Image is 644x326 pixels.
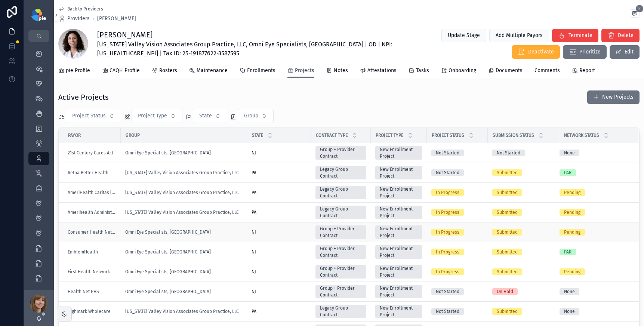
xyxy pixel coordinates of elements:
[125,249,243,255] a: Omni Eye Specialists, [GEOGRAPHIC_DATA]
[125,249,211,255] a: Omni Eye Specialists, [GEOGRAPHIC_DATA]
[315,186,366,199] a: Legacy Group Contract
[68,170,108,176] span: Aetna Better Health
[492,209,555,216] a: Submitted
[125,269,243,275] a: Omni Eye Specialists, [GEOGRAPHIC_DATA]
[252,229,306,235] a: NJ
[68,209,116,215] a: Amerihealth Administrators
[497,150,520,156] div: Not Started
[492,189,555,196] a: Submitted
[431,169,483,176] a: Not Started
[375,285,422,298] a: New Enrollment Project
[636,5,643,12] span: 2
[252,269,256,275] span: NJ
[315,245,366,259] a: Group + Provider Contract
[252,269,306,275] a: NJ
[579,67,595,74] span: Report
[441,64,476,79] a: Onboarding
[68,190,116,196] a: AmeriHealth Caritas [US_STATE]
[497,229,518,236] div: Submitted
[572,64,595,79] a: Report
[320,305,362,318] div: Legacy Group Contract
[125,289,211,295] a: Omni Eye Specialists, [GEOGRAPHIC_DATA]
[375,245,422,259] a: New Enrollment Project
[252,229,256,235] span: NJ
[252,150,256,156] span: NJ
[380,186,418,199] div: New Enrollment Project
[66,109,121,123] button: Select Button
[431,249,483,255] a: In Progress
[315,285,366,298] a: Group + Provider Contract
[193,109,227,123] button: Select Button
[376,132,403,138] span: Project Type
[68,170,116,176] a: Aetna Better Health
[497,308,518,315] div: Submitted
[97,15,136,22] span: [PERSON_NAME]
[238,109,274,123] button: Select Button
[252,170,256,176] span: PA
[252,209,256,215] span: PA
[252,170,306,176] a: PA
[436,229,459,236] div: In Progress
[68,150,113,156] a: 21st Century Cares Act
[492,288,555,295] a: On Hold
[431,229,483,236] a: In Progress
[68,229,116,235] a: Consumer Health Network
[110,67,140,74] span: CAQH Profile
[564,249,571,255] div: PAR
[58,64,90,79] a: pie Profile
[380,305,418,318] div: New Enrollment Project
[68,308,111,314] a: Highmark Wholecare
[564,169,571,176] div: PAR
[68,269,110,275] span: First Health Network
[125,229,211,235] span: Omni Eye Specialists, [GEOGRAPHIC_DATA]
[68,269,116,275] a: First Health Network
[564,209,580,216] div: Pending
[315,305,366,318] a: Legacy Group Contract
[31,9,46,21] img: App logo
[375,265,422,279] a: New Enrollment Project
[326,64,348,79] a: Notes
[252,132,263,138] span: State
[125,289,243,295] a: Omni Eye Specialists, [GEOGRAPHIC_DATA]
[24,42,54,290] div: scrollable content
[68,150,116,156] a: 21st Century Cares Act
[138,112,167,120] span: Project Type
[431,268,483,275] a: In Progress
[252,289,256,295] span: NJ
[125,170,239,176] span: [US_STATE] Valley Vision Associates Group Practice, LLC
[159,67,177,74] span: Rosters
[563,45,607,59] button: Prioritize
[492,150,555,156] a: Not Started
[380,265,418,279] div: New Enrollment Project
[492,268,555,275] a: Submitted
[610,45,640,59] button: Edit
[68,249,98,255] a: EmblemHealth
[380,245,418,259] div: New Enrollment Project
[197,67,228,74] span: Maintenance
[488,64,523,79] a: Documents
[320,206,362,219] div: Legacy Group Contract
[528,48,554,56] span: Deactivate
[436,268,459,275] div: In Progress
[497,268,518,275] div: Submitted
[436,308,459,315] div: Not Started
[512,45,560,59] button: Deactivate
[587,90,640,104] button: New Projects
[560,229,629,236] a: Pending
[199,112,212,120] span: State
[534,64,560,79] a: Comments
[320,225,362,239] div: Group + Provider Contract
[1,36,14,49] iframe: Spotlight
[380,206,418,219] div: New Enrollment Project
[152,64,177,79] a: Rosters
[375,305,422,318] a: New Enrollment Project
[125,308,239,314] span: [US_STATE] Valley Vision Associates Group Practice, LLC
[496,67,523,74] span: Documents
[493,132,534,138] span: Submission Status
[68,289,99,295] span: Health Net PHS
[315,265,366,279] a: Group + Provider Contract
[126,132,140,138] span: Group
